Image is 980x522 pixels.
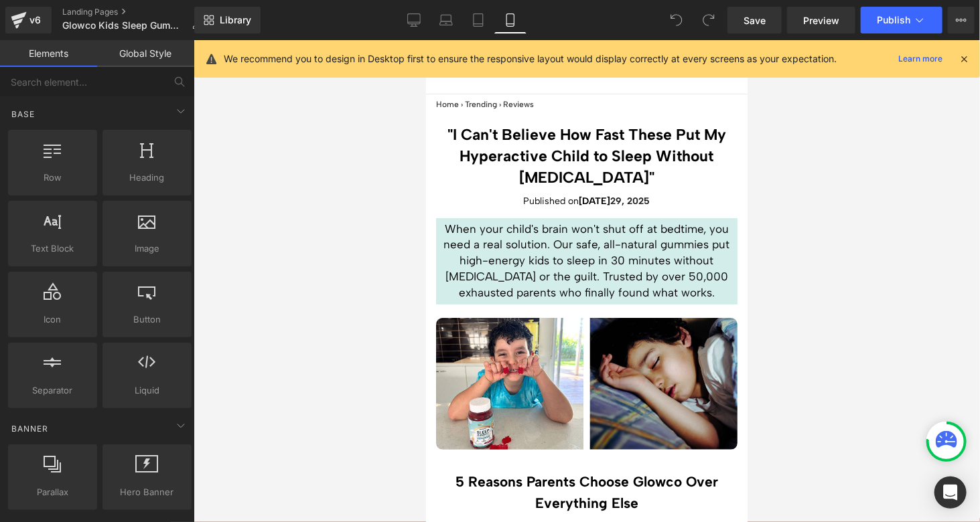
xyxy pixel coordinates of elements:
[12,383,93,398] span: Separator
[107,242,188,256] span: Image
[695,7,722,33] button: Redo
[13,181,308,261] p: When your child's brain won't shut off at bedtime, you need a real solution. Our safe, all-natura...
[107,383,188,398] span: Liquid
[10,58,311,70] p: Home › Trending › Reviews
[803,13,839,27] span: Preview
[861,7,942,33] button: Publish
[107,313,188,327] span: Button
[153,155,185,167] strong: [DATE]
[185,155,224,167] strong: 29, 2025
[462,7,494,33] a: Tablet
[948,7,975,33] button: More
[62,7,212,17] a: Landing Pages
[12,242,93,256] span: Text Block
[5,7,52,33] a: v6
[12,171,93,185] span: Row
[27,11,44,29] div: v6
[224,52,837,66] p: We recommend you to design in Desktop first to ensure the responsive layout would display correct...
[10,422,50,435] span: Banner
[877,15,910,25] span: Publish
[12,313,93,327] span: Icon
[12,485,93,499] span: Parallax
[97,40,194,67] a: Global Style
[787,7,855,33] a: Preview
[663,7,690,33] button: Undo
[220,14,251,26] span: Library
[107,171,188,185] span: Heading
[934,476,967,509] div: Open Intercom Messenger
[10,84,311,149] h1: "I Can't Believe How Fast These Put My Hyperactive Child to Sleep Without [MEDICAL_DATA]"
[62,20,186,31] span: Glowco Kids Sleep Gummies
[10,108,36,120] span: Base
[494,7,527,33] a: Mobile
[107,485,188,499] span: Hero Banner
[10,431,311,473] h2: 5 Reasons Parents Choose Glowco Over Everything Else
[10,154,311,168] p: Published on
[893,51,948,67] a: Learn more
[398,7,430,33] a: Desktop
[194,7,261,33] a: New Library
[744,13,766,27] span: Save
[430,7,462,33] a: Laptop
